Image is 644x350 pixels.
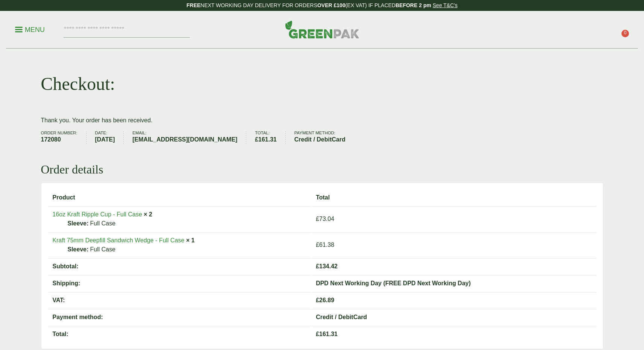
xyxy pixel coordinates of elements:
p: Full Case [68,219,306,228]
span: 0 [621,30,629,37]
strong: Sleeve: [68,245,89,254]
th: Shipping: [48,275,311,291]
li: Order number: [41,131,86,144]
span: £ [316,263,319,269]
li: Email: [132,131,246,144]
h1: Checkout: [41,73,115,95]
h2: Order details [41,162,603,177]
strong: 172080 [41,135,77,144]
bdi: 73.04 [316,216,334,222]
td: DPD Next Working Day (FREE DPD Next Working Day) [311,275,596,291]
strong: Sleeve: [68,219,89,228]
th: Total: [48,326,311,342]
li: Payment method: [294,131,354,144]
th: Subtotal: [48,258,311,274]
strong: OVER £100 [317,2,345,8]
strong: × 1 [186,237,195,243]
span: 26.89 [316,297,334,303]
strong: Credit / DebitCard [294,135,345,144]
p: Menu [15,25,45,34]
span: £ [316,242,319,248]
bdi: 61.38 [316,242,334,248]
span: £ [316,297,319,303]
strong: [EMAIL_ADDRESS][DOMAIN_NAME] [132,135,237,144]
p: Full Case [68,245,306,254]
a: Menu [15,25,45,33]
span: 134.42 [316,263,338,269]
th: Product [48,190,311,205]
span: £ [316,331,319,337]
li: Total: [255,131,286,144]
a: See T&C's [433,2,458,8]
a: Kraft 75mm Deepfill Sandwich Wedge - Full Case [53,237,185,243]
p: Thank you. Your order has been received. [41,116,603,125]
bdi: 161.31 [255,136,277,143]
td: Credit / DebitCard [311,309,596,325]
th: Payment method: [48,309,311,325]
strong: FREE [186,2,200,8]
th: Total [311,190,596,205]
a: 16oz Kraft Ripple Cup - Full Case [53,211,142,218]
strong: [DATE] [95,135,115,144]
th: VAT: [48,292,311,308]
span: £ [255,136,258,143]
img: GreenPak Supplies [285,20,359,38]
span: 161.31 [316,331,338,337]
strong: × 2 [144,211,152,218]
strong: BEFORE 2 pm [395,2,431,8]
span: £ [316,216,319,222]
li: Date: [95,131,124,144]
